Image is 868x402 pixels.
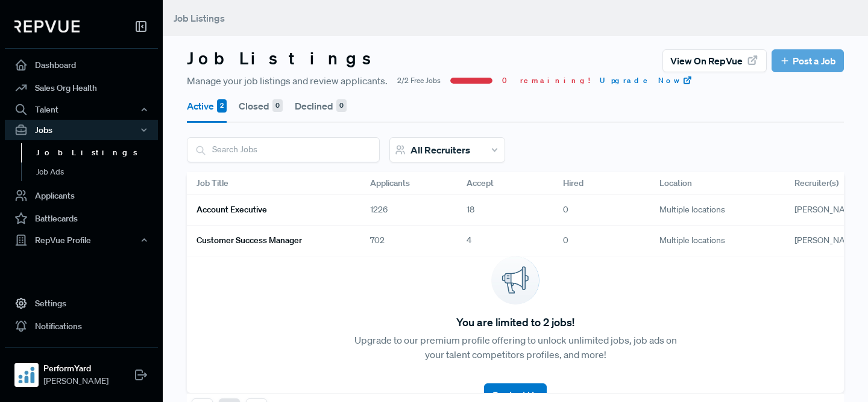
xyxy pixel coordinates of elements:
[295,89,347,123] button: Declined 0
[662,49,767,72] button: View on RepVue
[239,89,283,123] button: Closed 0
[217,99,227,113] div: 2
[5,54,158,76] a: Dashboard
[197,235,302,246] h6: Customer Success Manager
[351,333,680,362] p: Upgrade to our premium profile offering to unlock unlimited jobs, job ads on your talent competit...
[187,73,388,88] span: Manage your job listings and review applicants.
[360,226,457,256] div: 702
[187,138,379,161] input: Search Jobs
[5,347,158,392] a: PerformYardPerformYard[PERSON_NAME]
[370,177,410,190] span: Applicants
[336,99,347,113] div: 0
[491,256,539,305] img: announcement
[650,226,785,256] div: Multiple locations
[5,230,158,250] button: RepVue Profile
[197,230,341,251] a: Customer Success Manager
[492,389,539,401] span: Contact Us
[670,54,743,68] span: View on RepVue
[397,75,441,86] span: 2/2 Free Jobs
[5,207,158,230] a: Battlecards
[553,226,650,256] div: 0
[5,99,158,120] button: Talent
[553,195,650,226] div: 0
[21,143,174,162] a: Job Listings
[502,75,590,86] span: 0 remaining!
[174,12,225,24] span: Job Listings
[5,76,158,99] a: Sales Org Health
[197,177,228,190] span: Job Title
[14,20,80,32] img: RepVue
[360,195,457,226] div: 1226
[794,235,860,246] span: [PERSON_NAME]
[21,162,174,182] a: Job Ads
[43,375,108,388] span: [PERSON_NAME]
[187,48,382,69] h3: Job Listings
[43,362,108,375] strong: PerformYard
[794,204,860,215] span: [PERSON_NAME]
[5,184,158,207] a: Applicants
[794,177,838,190] span: Recruiter(s)
[17,365,36,385] img: PerformYard
[197,200,341,220] a: Account Executive
[410,144,470,156] span: All Recruiters
[600,75,693,86] a: Upgrade Now
[5,120,158,140] button: Jobs
[457,226,553,256] div: 4
[5,292,158,315] a: Settings
[197,205,267,215] h6: Account Executive
[187,89,227,123] button: Active 2
[659,177,692,190] span: Location
[650,195,785,226] div: Multiple locations
[272,99,283,113] div: 0
[563,177,583,190] span: Hired
[456,314,574,330] span: You are limited to 2 jobs!
[457,195,553,226] div: 18
[467,177,494,190] span: Accept
[5,315,158,338] a: Notifications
